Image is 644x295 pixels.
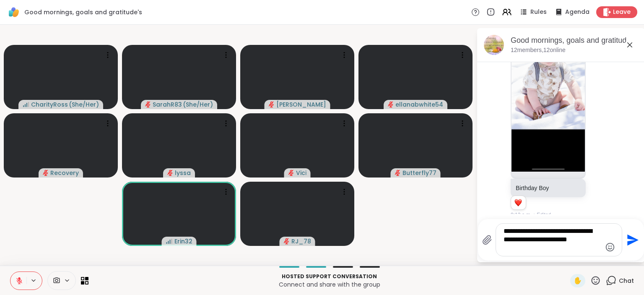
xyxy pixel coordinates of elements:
span: Agenda [565,8,589,16]
p: Hosted support conversation [93,273,565,280]
span: Good mornings, goals and gratitude's [24,8,142,16]
span: audio-muted [145,102,151,107]
p: Birthday Boy [516,184,581,192]
span: ( She/Her ) [69,100,99,109]
span: Erin32 [174,237,192,245]
span: Edited [537,211,551,219]
span: Recovery [50,169,79,177]
span: Rules [530,8,547,16]
button: Send [622,230,641,249]
p: 12 members, 12 online [511,46,566,55]
span: SarahR83 [153,100,182,109]
span: audio-muted [43,170,49,176]
button: Emoji picker [605,242,615,252]
div: Good mornings, goals and gratitude's, [DATE] [511,35,638,46]
span: audio-muted [395,170,401,176]
div: Reaction list [511,196,526,209]
span: Butterfly77 [402,169,436,177]
span: audio-muted [288,170,294,176]
textarea: Type your message [504,227,601,253]
span: Leave [613,8,631,16]
p: Connect and share with the group [93,280,565,289]
span: audio-muted [269,102,275,107]
span: audio-muted [388,102,394,107]
span: ellanabwhite54 [395,100,443,109]
span: audio-muted [284,238,290,244]
span: ( She/Her ) [183,100,213,109]
span: lyssa [175,169,191,177]
span: [PERSON_NAME] [276,100,326,109]
span: • [533,211,535,219]
span: audio-muted [167,170,173,176]
span: RJ_78 [291,237,311,245]
span: 8:12 a.m. [511,211,532,219]
span: ✋ [574,276,582,286]
button: Reactions: love [514,199,522,206]
img: ShareWell Logomark [7,5,21,19]
img: Good mornings, goals and gratitude's, Sep 11 [484,35,504,55]
span: Chat [619,277,634,285]
span: CharityRoss [31,100,68,109]
span: Vici [296,169,306,177]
